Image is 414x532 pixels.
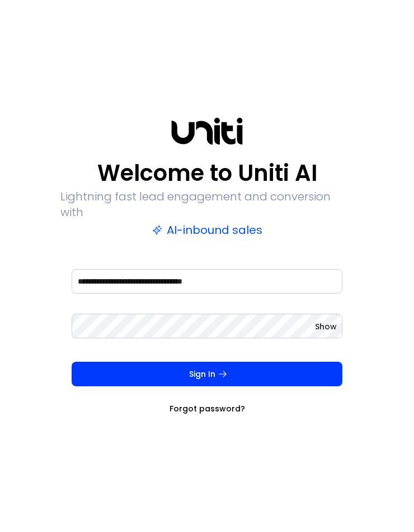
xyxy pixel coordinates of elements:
button: Sign In [72,362,342,386]
a: Forgot password? [170,403,245,414]
p: AI-inbound sales [152,222,262,238]
button: Show [315,321,337,332]
p: Welcome to Uniti AI [97,160,317,186]
p: Lightning fast lead engagement and conversion with [60,189,354,220]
